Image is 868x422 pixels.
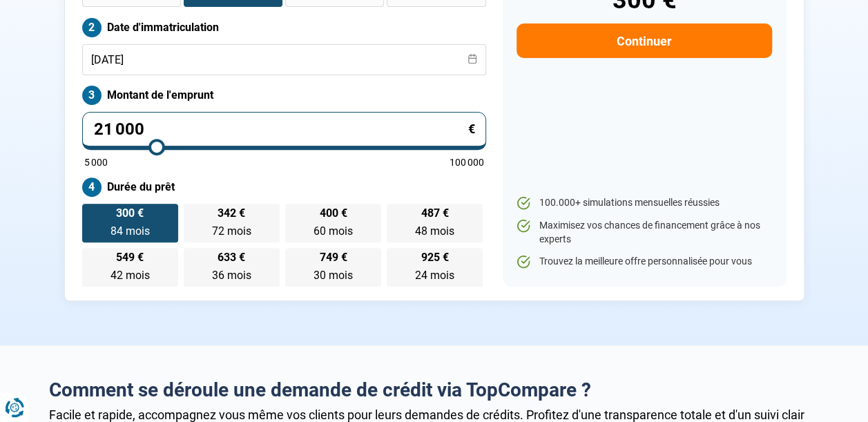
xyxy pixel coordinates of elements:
span: 633 € [218,252,245,263]
span: 72 mois [212,224,251,238]
label: Durée du prêt [82,178,486,197]
span: 487 € [421,208,449,219]
span: 400 € [320,208,347,219]
h2: Comment se déroule une demande de crédit via TopCompare ? [49,378,820,402]
span: 42 mois [110,269,150,282]
span: 925 € [421,252,449,263]
input: jj/mm/aaaa [82,44,486,75]
span: 300 € [116,208,144,219]
span: 749 € [320,252,347,263]
span: 549 € [116,252,144,263]
span: 60 mois [314,224,353,238]
span: 100 000 [450,157,484,167]
li: Maximisez vos chances de financement grâce à nos experts [517,219,771,246]
span: € [468,123,475,135]
span: 48 mois [415,224,454,238]
span: 342 € [218,208,245,219]
label: Date d'immatriculation [82,18,486,37]
li: 100.000+ simulations mensuelles réussies [517,196,771,210]
span: 5 000 [84,157,108,167]
label: Montant de l'emprunt [82,86,486,105]
span: 24 mois [415,269,454,282]
span: 30 mois [314,269,353,282]
li: Trouvez la meilleure offre personnalisée pour vous [517,255,771,269]
button: Continuer [517,23,771,58]
span: 36 mois [212,269,251,282]
span: 84 mois [110,224,150,238]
